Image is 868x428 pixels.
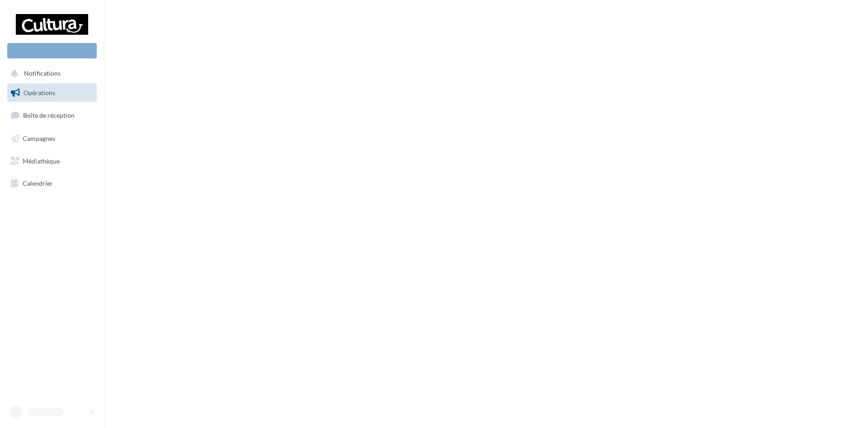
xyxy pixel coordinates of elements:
a: Opérations [5,83,99,102]
a: Boîte de réception [5,106,99,125]
span: Opérations [24,89,55,96]
span: Boîte de réception [23,111,75,119]
span: Notifications [24,70,61,77]
a: Médiathèque [5,152,99,171]
div: Nouvelle campagne [7,43,97,58]
span: Campagnes [23,135,55,142]
span: Médiathèque [23,157,60,164]
a: Calendrier [5,174,99,193]
a: Campagnes [5,129,99,148]
span: Calendrier [23,179,53,187]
